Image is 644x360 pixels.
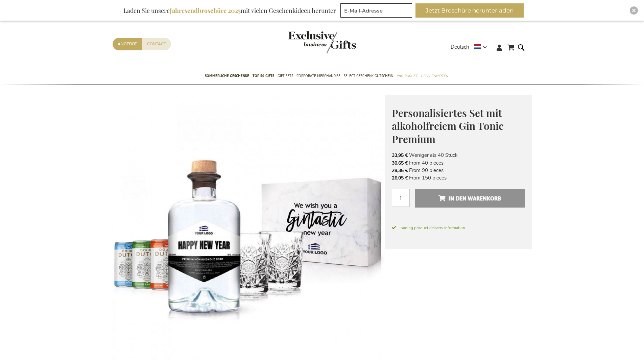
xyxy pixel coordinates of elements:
[421,68,448,85] a: Gelegenheiten
[392,167,408,174] span: 28,35 €
[392,159,525,167] li: From 40 pieces
[421,72,448,79] span: Gelegenheiten
[392,174,525,182] li: From 150 pieces
[170,6,241,15] b: Jahresendbroschüre 2025
[296,68,340,85] a: Corporate Merchandise
[205,72,249,79] span: Sommerliche geschenke
[392,160,408,166] span: 30,65 €
[205,68,249,85] a: Sommerliche geschenke
[451,43,469,51] span: Deutsch
[630,6,638,15] div: Close
[288,31,322,53] a: store logo
[253,68,274,85] a: TOP 50 Gifts
[392,225,525,231] span: Loading product delivery information.
[397,68,418,85] a: Pro Budget
[142,38,171,50] a: Contact
[344,72,393,79] span: Select Geschenk Gutschein
[392,175,408,181] span: 26,05 €
[397,72,418,79] span: Pro Budget
[392,152,408,159] span: 33,95 €
[632,8,636,13] img: Close
[296,72,340,79] span: Corporate Merchandise
[340,3,414,20] form: marketing offers and promotions
[392,189,410,207] input: Menge
[113,38,142,50] a: Angebot
[344,68,393,85] a: Select Geschenk Gutschein
[253,72,274,79] span: TOP 50 Gifts
[278,68,293,85] a: Gift Sets
[120,3,339,18] div: Laden Sie unsere mit vielen Geschenkideen herunter
[415,3,524,18] button: Jetzt Broschüre herunterladen
[392,106,504,146] span: Personalisiertes Set mit alkoholfreiem Gin Tonic Premium
[392,167,525,174] li: From 90 pieces
[392,151,525,159] li: Weniger als 40 Stück
[278,72,293,79] span: Gift Sets
[288,31,356,53] img: Exclusive Business gifts logo
[340,3,412,18] input: E-Mail-Adresse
